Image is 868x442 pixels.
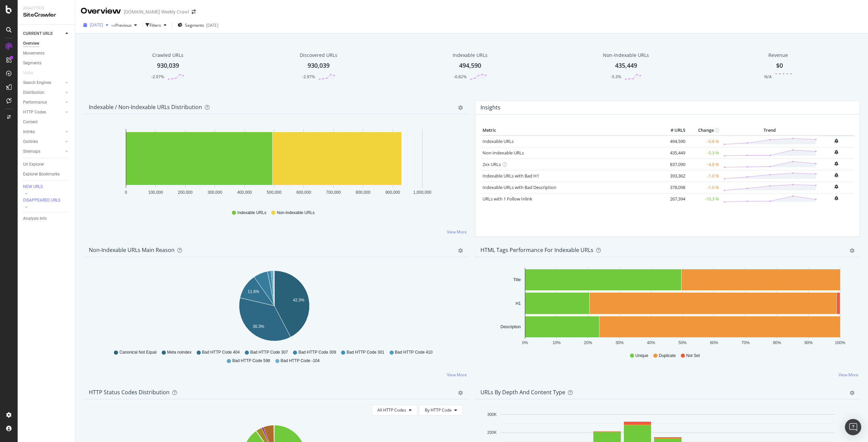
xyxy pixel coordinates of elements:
[850,391,854,395] div: gear
[480,268,851,346] div: A chart.
[23,109,46,116] div: HTTP Codes
[89,125,460,204] svg: A chart.
[298,350,336,355] span: Bad HTTP Code 309
[302,74,315,80] div: -2.97%
[419,405,463,416] button: By HTTP Code
[145,20,169,30] button: Filters
[23,30,53,37] div: CURRENT URLS
[710,340,718,345] text: 60%
[678,340,687,345] text: 50%
[687,170,721,182] td: -1.0 %
[687,182,721,193] td: -1.0 %
[834,185,838,189] div: bell-plus
[23,197,60,203] div: DISAPPEARED URLS
[480,247,593,253] div: HTML Tags Performance for Indexable URLs
[839,372,859,378] a: View More
[23,171,60,178] div: Explorer Bookmarks
[480,103,500,112] h4: Insights
[23,128,35,135] div: Inlinks
[178,190,193,195] text: 200,000
[23,69,40,77] a: Visits
[454,74,467,80] div: -0.82%
[175,20,221,30] button: Segments[DATE]
[660,125,687,135] th: # URLS
[208,190,222,195] text: 300,000
[447,229,467,235] a: View More
[482,138,514,144] a: Indexable URLs
[659,353,676,359] span: Duplicate
[516,301,521,306] text: H1
[281,358,320,364] span: Bad HTTP Code -104
[835,340,845,345] text: 100%
[23,60,41,67] div: Segments
[23,138,38,145] div: Outlinks
[603,52,649,59] div: Non-Indexable URLs
[356,190,371,195] text: 800,000
[500,324,521,329] text: Description
[81,5,121,17] div: Overview
[687,147,721,159] td: -5.3 %
[89,247,175,253] div: Non-Indexable URLs Main Reason
[482,184,556,190] a: Indexable URLs with Bad Description
[687,135,721,147] td: -0.8 %
[23,184,43,190] div: NEW URLS
[89,389,170,396] div: HTTP Status Codes Distribution
[237,210,266,216] span: Indexable URLs
[89,104,202,110] div: Indexable / Non-Indexable URLs Distribution
[447,372,467,378] a: View More
[347,350,384,355] span: Bad HTTP Code 301
[308,61,330,70] div: 930,039
[267,190,282,195] text: 500,000
[23,148,63,155] a: Sitemaps
[611,74,621,80] div: -5.3%
[768,52,788,59] span: Revenue
[453,52,488,59] div: Indexable URLs
[300,52,337,59] div: Discovered URLs
[834,150,838,154] div: bell-plus
[81,20,111,30] button: [DATE]
[377,407,406,413] span: All HTTP Codes
[660,182,687,193] td: 378,098
[834,162,838,166] div: bell-plus
[148,190,163,195] text: 100,000
[23,215,47,222] div: Analysis Info
[773,340,781,345] text: 80%
[584,340,592,345] text: 20%
[687,193,721,205] td: -10.3 %
[23,50,44,57] div: Movements
[23,60,70,67] a: Segments
[296,190,311,195] text: 600,000
[458,248,463,253] div: gear
[167,350,192,355] span: Meta noindex
[487,412,497,417] text: 300K
[23,99,63,106] a: Performance
[513,277,521,282] text: Title
[372,405,417,416] button: All HTTP Codes
[89,268,460,346] svg: A chart.
[660,159,687,170] td: 837,090
[206,22,218,28] div: [DATE]
[23,89,63,96] a: Distribution
[293,298,304,302] text: 42.3%
[253,324,264,329] text: 36.3%
[23,30,63,37] a: CURRENT URLS
[385,190,400,195] text: 900,000
[23,171,70,178] a: Explorer Bookmarks
[90,22,103,28] span: 2025 Sep. 4th
[232,358,270,364] span: Bad HTTP Code 598
[277,210,314,216] span: Non-Indexable URLs
[151,74,164,80] div: -2.97%
[115,22,132,28] span: Previous
[482,196,532,202] a: URLs with 1 Follow Inlink
[23,128,63,135] a: Inlinks
[687,125,721,135] th: Change
[157,61,179,70] div: 930,039
[480,389,565,396] div: URLs by Depth and Content Type
[834,139,838,143] div: bell-plus
[552,340,560,345] text: 10%
[845,419,861,435] div: Open Intercom Messenger
[850,248,854,253] div: gear
[459,61,481,70] div: 494,590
